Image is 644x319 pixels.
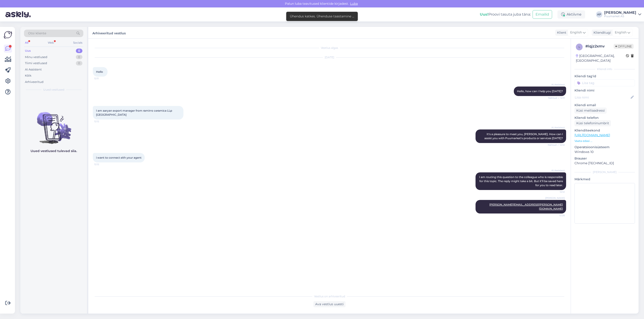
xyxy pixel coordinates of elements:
[72,40,83,46] div: Socials
[575,95,630,100] input: Lisa nimi
[574,120,611,126] div: Küsi telefoninumbrit
[25,80,43,84] div: Arhiveeritud
[548,83,565,86] span: AI Assistent
[489,203,563,210] a: [PERSON_NAME][EMAIL_ADDRESS][PERSON_NAME][DOMAIN_NAME]
[25,55,47,59] div: Minu vestlused
[574,170,635,174] div: [PERSON_NAME]
[25,61,47,66] div: Tiimi vestlused
[28,31,46,36] span: Otsi kliente
[96,70,103,73] span: Hello
[545,196,565,200] span: [PERSON_NAME]
[548,214,565,217] span: 12:26
[548,169,565,172] span: AI Assistent
[574,88,635,93] p: Kliendi nimi
[76,61,82,66] div: 0
[43,88,64,92] span: Uued vestlused
[604,11,636,14] div: [PERSON_NAME]
[480,12,531,17] div: Proovi tasuta juba täna:
[574,115,635,120] p: Kliendi telefon
[480,12,488,16] b: Uus!
[25,73,31,78] div: Kõik
[574,150,635,154] p: Windows 10
[290,14,354,19] div: Ühendus katkes. Ühenduse taastamine ...
[93,46,566,50] div: Vestlus algas
[574,133,610,137] a: [URL][DOMAIN_NAME]
[96,156,142,159] span: i want to connect eith your agent
[570,30,582,35] span: English
[585,44,614,49] div: # lqjz2xmv
[574,67,635,71] div: Kliendi info
[349,2,359,6] span: Luba
[555,30,566,35] div: Klient
[94,120,111,123] span: 12:12
[548,190,565,194] span: 12:12
[574,156,635,161] p: Brauser
[579,45,580,49] span: l
[25,49,31,53] div: Uus
[20,104,87,145] img: No chats
[76,49,82,53] div: 0
[92,30,126,36] label: Arhiveeritud vestlus
[94,163,111,166] span: 12:12
[24,40,29,46] div: All
[548,96,565,100] span: Nähtud ✓ 12:11
[548,143,565,147] span: Nähtud ✓ 12:12
[313,301,346,307] div: Ava vestlus uuesti
[574,108,607,114] div: Küsi meiliaadressi
[574,139,635,143] p: Vaata edasi ...
[548,126,565,129] span: AI Assistent
[94,77,111,80] span: 12:11
[4,30,12,39] img: Askly Logo
[517,89,563,93] span: Hello, how can I help you [DATE]?
[592,30,611,35] div: Klienditugi
[96,109,173,116] span: I am aaryan export manager from ramirro ceramica LLp [GEOGRAPHIC_DATA]
[614,44,634,49] span: Offline
[557,10,585,19] div: Aktiivne
[604,11,641,18] a: [PERSON_NAME]Puumarket AS
[574,103,635,108] p: Kliendi email
[574,128,635,133] p: Klienditeekond
[574,145,635,150] p: Operatsioonisüsteem
[314,294,345,298] span: Vestlus on arhiveeritud
[574,161,635,166] p: Chrome [TECHNICAL_ID]
[596,11,602,18] div: AP
[47,40,55,46] div: Web
[533,10,552,19] button: Emailid
[484,132,564,140] span: It's a pleasure to meet you, [PERSON_NAME]. How can I assist you with Puumarket's products or ser...
[576,54,626,63] div: [GEOGRAPHIC_DATA], [GEOGRAPHIC_DATA]
[479,175,564,187] span: I am routing this question to the colleague who is responsible for this topic. The reply might ta...
[574,74,635,79] p: Kliendi tag'id
[76,55,82,59] div: 0
[93,55,566,59] div: [DATE]
[31,149,77,153] p: Uued vestlused tulevad siia.
[574,80,635,86] input: Lisa tag
[615,30,627,35] span: English
[574,177,635,182] p: Märkmed
[604,14,636,18] div: Puumarket AS
[25,67,42,72] div: AI Assistent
